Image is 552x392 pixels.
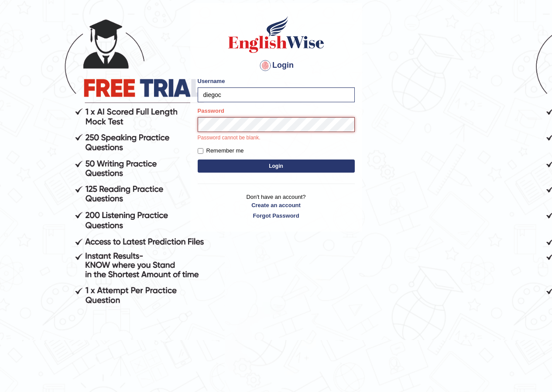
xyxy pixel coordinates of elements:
[198,160,355,173] button: Login
[198,77,225,85] label: Username
[198,193,355,220] p: Don't have an account?
[198,148,203,154] input: Remember me
[198,59,355,73] h4: Login
[198,201,355,209] a: Create an account
[226,15,326,54] img: Logo of English Wise sign in for intelligent practice with AI
[198,134,355,142] p: Password cannot be blank.
[198,107,224,115] label: Password
[198,146,244,155] label: Remember me
[198,212,355,220] a: Forgot Password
